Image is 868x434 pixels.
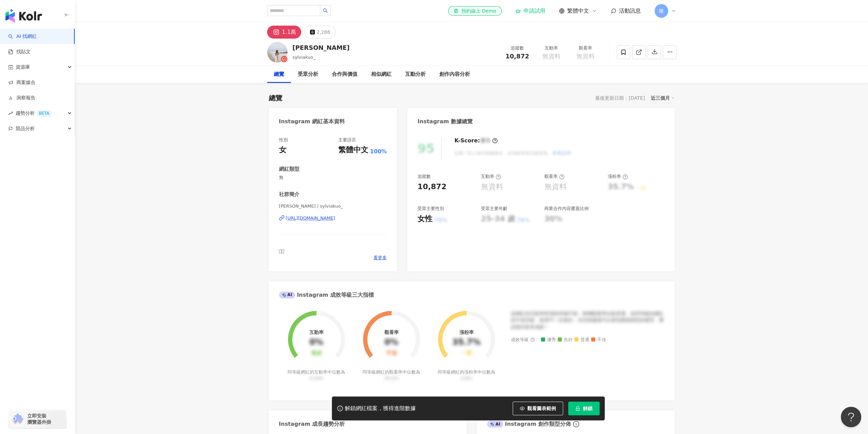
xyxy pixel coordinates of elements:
span: lock [575,406,580,411]
div: Instagram 數據總覽 [417,118,473,125]
a: 商案媒合 [8,79,35,86]
div: 總覽 [269,93,282,103]
div: AI [279,292,295,298]
div: Instagram 成長趨勢分析 [279,420,345,428]
div: 10,872 [417,182,446,192]
div: 漲粉率 [459,330,473,335]
div: 女性 [417,214,432,224]
span: 資源庫 [16,59,30,75]
span: info-circle [572,420,580,428]
div: 同等級網紅的互動率中位數為 [286,369,346,381]
button: 2,288 [305,26,336,39]
div: 性別 [279,137,288,143]
span: 無資料 [576,53,595,60]
div: Instagram 成效等級三大指標 [279,291,374,299]
span: 10,872 [505,53,529,60]
span: 優秀 [541,337,556,342]
a: 申請試用 [515,8,545,14]
div: [PERSON_NAME] [293,43,350,52]
div: K-Score : [454,137,498,144]
span: 解鎖 [583,406,592,411]
div: 良好 [311,350,322,356]
div: 主要語言 [338,137,356,143]
div: 互動率 [481,173,501,180]
button: 觀看圖表範例 [513,402,563,415]
img: KOL Avatar [267,42,288,62]
a: searchAI 找網紅 [8,33,37,40]
img: chrome extension [11,414,24,424]
div: Instagram 創作類型分佈 [487,420,571,428]
a: [URL][DOMAIN_NAME] [279,215,387,221]
div: 漲粉率 [608,173,628,180]
span: 100% [370,148,387,155]
div: 解鎖網紅檔案，獲得進階數據 [345,405,416,412]
a: 找貼文 [8,48,31,55]
div: 受眾分析 [298,70,318,79]
div: 創作內容分析 [439,70,470,79]
div: 該網紅的互動率和漲粉率都不錯，唯獨觀看率比較普通，為同等級的網紅的中低等級，效果不一定會好，但仍然建議可以發包開箱類型的案型，應該會比較有成效！ [511,310,664,331]
span: search [323,8,328,13]
span: 無 [279,174,387,181]
div: Instagram 網紅基本資料 [279,118,345,125]
span: 普通 [574,337,589,342]
div: 最後更新日期：[DATE] [595,95,645,101]
div: 互動分析 [405,70,426,79]
div: 觀看率 [384,330,399,335]
div: 一般 [461,350,472,356]
span: 0.19% [309,376,323,381]
div: 互動率 [309,330,324,335]
div: 近三個月 [651,94,675,102]
div: AI [487,421,503,428]
div: 互動率 [539,45,564,52]
div: 無資料 [481,182,503,192]
div: 商業合作內容覆蓋比例 [544,206,589,212]
div: 預約線上 Demo [454,8,496,14]
div: 0% [309,338,323,347]
span: [PERSON_NAME] | sylviakuo_ [279,203,387,209]
div: 同等級網紅的觀看率中位數為 [362,369,421,381]
span: 無資料 [542,53,561,60]
span: 0.8% [461,376,472,381]
div: 1.1萬 [282,27,296,37]
div: 追蹤數 [504,45,530,52]
div: 受眾主要性別 [417,206,444,212]
span: 看更多 [373,255,387,261]
div: 無資料 [544,182,567,192]
div: 不佳 [386,350,397,356]
span: 𓇢𓆱 [279,249,284,254]
span: 良好 [558,337,573,342]
div: 35.7% [452,338,481,347]
div: 同等級網紅的漲粉率中位數為 [437,369,496,381]
span: sylviakuo_ [293,55,315,60]
div: 0% [384,338,398,347]
span: 趨勢分析 [16,106,52,121]
img: logo [5,9,42,23]
span: 觀看圖表範例 [527,406,556,411]
span: rise [8,111,13,116]
span: 不佳 [591,337,606,342]
span: 立即安裝 瀏覽器外掛 [27,413,51,425]
div: 2,288 [317,27,330,37]
div: 受眾主要年齡 [481,206,507,212]
span: 活動訊息 [619,8,641,14]
span: 競品分析 [16,121,35,136]
div: 成效等級 ： [511,337,664,342]
div: 觀看率 [544,173,564,180]
button: 解鎖 [568,402,600,415]
div: 社群簡介 [279,191,299,198]
span: 繁體中文 [567,7,589,15]
div: BETA [36,110,52,117]
div: 網紅類型 [279,166,299,173]
div: 相似網紅 [371,70,392,79]
div: 繁體中文 [338,145,368,155]
div: 合作與價值 [332,70,357,79]
button: 1.1萬 [267,26,301,39]
span: 陳 [659,7,664,15]
div: 女 [279,145,286,155]
div: 觀看率 [573,45,599,52]
div: 追蹤數 [417,173,431,180]
a: chrome extension立即安裝 瀏覽器外掛 [9,410,66,428]
span: 35.5% [384,376,398,381]
a: 洞察報告 [8,95,35,101]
